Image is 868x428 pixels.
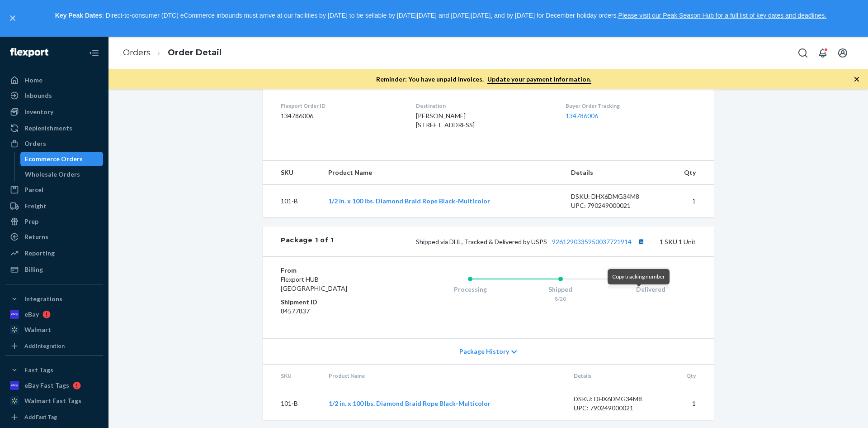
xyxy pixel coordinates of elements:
[618,12,826,19] a: Please visit our Peak Season Hub for a full list of key dates and deadlines.
[281,275,347,292] span: Flexport HUB [GEOGRAPHIC_DATA]
[24,139,46,148] div: Orders
[5,262,103,277] a: Billing
[574,394,659,404] div: DSKU: DHX6DMG34M8
[566,102,696,110] dt: Buyer Order Tracking
[635,236,647,247] button: Copy tracking number
[794,44,812,62] button: Open Search Box
[24,310,39,319] div: eBay
[20,152,104,166] a: Ecommerce Orders
[24,124,72,133] div: Replenishments
[416,102,551,110] dt: Destination
[24,413,57,421] div: Add Fast Tag
[281,102,401,110] dt: Flexport Order ID
[281,236,334,247] div: Package 1 of 1
[574,404,659,413] div: UPC: 790249000021
[329,399,491,407] a: 1/2 in. x 100 lbs. Diamond Braid Rope Black-Multicolor
[5,230,103,244] a: Returns
[5,394,103,408] a: Walmart Fast Tags
[416,238,647,245] span: Shipped via DHL, Tracked & Delivered by USPS
[85,44,103,62] button: Close Navigation
[665,365,714,387] th: Qty
[281,266,389,275] dt: From
[5,88,103,103] a: Inbounds
[5,363,103,377] button: Fast Tags
[281,111,401,120] dd: 134786006
[263,365,321,387] th: SKU
[25,170,80,179] div: Wholesale Orders
[376,75,591,84] p: Reminder: You have unpaid invoices.
[487,75,591,84] a: Update your payment information.
[515,285,606,294] div: Shipped
[55,12,102,19] strong: Key Peak Dates
[24,365,53,375] div: Fast Tags
[281,307,389,316] dd: 84577837
[416,112,475,129] span: [PERSON_NAME] [STREET_ADDRESS]
[5,322,103,337] a: Walmart
[5,378,103,393] a: eBay Fast Tags
[5,307,103,322] a: eBay
[116,39,229,66] ol: breadcrumbs
[612,273,665,280] span: Copy tracking number
[25,154,83,164] div: Ecommerce Orders
[665,387,714,420] td: 1
[571,192,656,201] div: DSKU: DHX6DMG34M8
[281,298,389,307] dt: Shipment ID
[24,325,51,334] div: Walmart
[24,232,48,241] div: Returns
[605,285,696,294] div: Delivered
[334,236,696,247] div: 1 SKU 1 Unit
[263,161,321,185] th: SKU
[24,107,53,116] div: Inventory
[168,48,222,58] a: Order Detail
[515,295,606,303] div: 8/20
[24,185,43,194] div: Parcel
[5,412,103,423] a: Add Fast Tag
[24,294,62,303] div: Integrations
[5,73,103,87] a: Home
[5,183,103,197] a: Parcel
[5,199,103,213] a: Freight
[8,14,17,23] button: close,
[5,121,103,135] a: Replenishments
[5,136,103,151] a: Orders
[20,6,38,14] span: Chat
[5,292,103,306] button: Integrations
[5,214,103,229] a: Prep
[459,347,509,356] span: Package History
[24,249,55,258] div: Reporting
[10,48,48,57] img: Flexport logo
[263,184,321,217] td: 101-B
[24,265,43,274] div: Billing
[571,201,656,210] div: UPC: 790249000021
[24,342,65,350] div: Add Integration
[566,112,598,120] a: 134786006
[663,161,714,185] th: Qty
[24,91,52,100] div: Inbounds
[24,396,81,405] div: Walmart Fast Tags
[663,184,714,217] td: 1
[566,365,666,387] th: Details
[123,48,151,58] a: Orders
[321,161,563,185] th: Product Name
[814,44,832,62] button: Open notifications
[321,365,566,387] th: Product Name
[24,217,38,226] div: Prep
[425,285,515,294] div: Processing
[5,246,103,260] a: Reporting
[552,238,632,245] a: 9261290335950037721914
[263,387,321,420] td: 101-B
[5,341,103,351] a: Add Integration
[24,76,42,85] div: Home
[22,8,860,24] p: : Direct-to-consumer (DTC) eCommerce inbounds must arrive at our facilities by [DATE] to be sella...
[24,381,69,390] div: eBay Fast Tags
[834,44,852,62] button: Open account menu
[564,161,663,185] th: Details
[24,202,47,211] div: Freight
[5,105,103,119] a: Inventory
[20,167,104,182] a: Wholesale Orders
[328,197,490,205] a: 1/2 in. x 100 lbs. Diamond Braid Rope Black-Multicolor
